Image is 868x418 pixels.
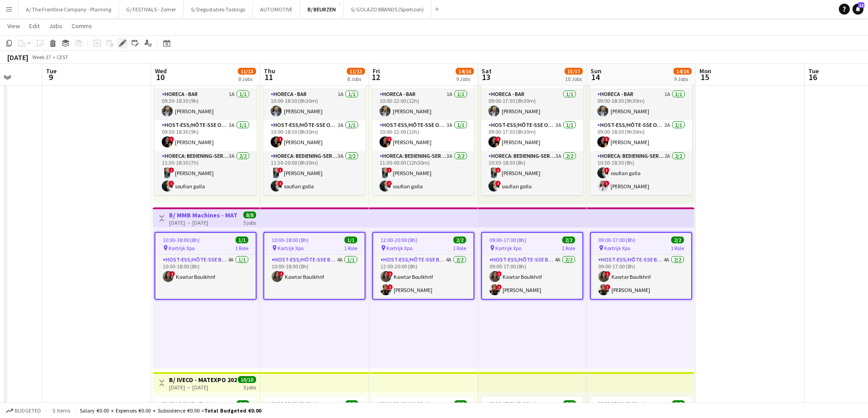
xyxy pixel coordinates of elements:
[590,151,692,195] app-card-role: Horeca: Bediening-Service2A2/210:30-18:30 (8h)!soufian galla![PERSON_NAME]
[7,22,20,30] span: View
[169,167,174,173] span: !
[453,245,466,252] span: 1 Role
[277,167,283,173] span: !
[154,89,257,120] app-card-role: Horeca - Bar1A1/109:30-18:30 (9h)[PERSON_NAME]
[386,181,392,186] span: !
[482,67,492,75] span: Sat
[456,76,473,82] div: 9 Jobs
[263,67,365,195] app-job-card: 10:00-20:00 (10h)4/4 Kortrijk Xpo3 RolesHoreca - Bar1A1/110:00-18:30 (8h30m)[PERSON_NAME]Host-ess...
[263,232,365,300] div: 10:00-18:00 (8h)1/1 Kortrijk Xpo1 RoleHost-ess/Hôte-sse Beurs - Foire4A1/110:00-18:00 (8h)!Kawtar...
[162,400,209,407] span: 09:15-18:00 (8h45m)
[264,255,365,299] app-card-role: Host-ess/Hôte-sse Beurs - Foire4A1/110:00-18:00 (8h)!Kawtar Boulkhrif
[604,167,610,173] span: !
[29,22,40,30] span: Edit
[236,237,248,243] span: 1/1
[698,72,711,82] span: 15
[489,237,526,243] span: 09:00-17:00 (8h)
[68,20,96,32] a: Comms
[263,120,365,151] app-card-role: Host-ess/Hôte-sse Onthaal-Accueill3A1/110:00-18:30 (8h30m)![PERSON_NAME]
[604,245,630,252] span: Kortrijk Xpo
[204,407,261,414] span: Total Budgeted €0.00
[154,232,257,300] app-job-card: 10:00-18:00 (8h)1/1 Kortrijk Xpo1 RoleHost-ess/Hôte-sse Beurs - Foire4A1/110:00-18:00 (8h)!Kawtar...
[372,151,474,195] app-card-role: Horeca: Bediening-Service3A2/211:30-00:00 (12h30m)![PERSON_NAME]!soufian galla
[50,407,72,414] span: 5 items
[372,67,474,195] app-job-card: 10:00-00:00 (14h) (Sat)4/4 Kortrijk Xpo3 RolesHoreca - Bar1A1/110:00-22:00 (12h)[PERSON_NAME]Host...
[673,68,692,75] span: 14/16
[373,255,473,299] app-card-role: Host-ess/Hôte-sse Beurs - Foire4A2/212:00-20:00 (8h)!Kawtar Boulkhrif![PERSON_NAME]
[387,284,393,290] span: !
[30,54,53,60] span: Week 37
[236,400,249,407] span: 2/2
[496,271,502,277] span: !
[45,20,66,32] a: Jobs
[495,181,501,186] span: !
[480,72,492,82] span: 13
[591,255,691,299] app-card-role: Host-ess/Hôte-sse Beurs - Foire4A2/209:00-17:00 (8h)!Kawtar Boulkhrif![PERSON_NAME]
[49,22,62,30] span: Jobs
[345,400,358,407] span: 2/2
[495,167,501,173] span: !
[605,284,611,290] span: !
[672,400,685,407] span: 2/2
[80,407,261,414] div: Salary €0.00 + Expenses €0.00 + Subsistence €0.00 =
[56,54,68,60] div: CEST
[263,151,365,195] app-card-role: Horeca: Bediening-Service3A2/211:30-20:00 (8h30m)![PERSON_NAME]!soufian galla
[344,245,357,252] span: 1 Role
[5,406,42,416] button: Budgeted
[853,4,863,15] a: 12
[347,76,365,82] div: 8 Jobs
[590,67,692,195] div: 09:00-18:30 (9h30m)4/4 Kortrijk Xpo3 RolesHoreca - Bar1A1/109:00-18:30 (9h30m)[PERSON_NAME]Host-e...
[496,284,502,290] span: !
[46,67,56,75] span: Tue
[807,72,819,82] span: 16
[19,0,119,18] button: A/ The Frontline Company - Planning
[590,232,692,300] app-job-card: 09:00-17:00 (8h)2/2 Kortrijk Xpo1 RoleHost-ess/Hôte-sse Beurs - Foire4A2/209:00-17:00 (8h)!Kawtar...
[169,219,237,226] div: [DATE] → [DATE]
[372,120,474,151] app-card-role: Host-ess/Hôte-sse Onthaal-Accueill3A1/110:00-22:00 (12h)![PERSON_NAME]
[605,271,611,277] span: !
[163,237,200,243] span: 10:00-18:00 (8h)
[386,167,392,173] span: !
[562,237,575,243] span: 2/2
[590,120,692,151] app-card-role: Host-ess/Hôte-sse Onthaal-Accueill3A1/109:00-18:30 (9h30m)![PERSON_NAME]
[26,20,43,32] a: Edit
[271,400,318,407] span: 09:30-18:00 (8h30m)
[15,408,41,414] span: Budgeted
[72,22,92,30] span: Comms
[372,89,474,120] app-card-role: Horeca - Bar1A1/110:00-22:00 (12h)[PERSON_NAME]
[699,67,711,75] span: Mon
[386,136,392,142] span: !
[591,67,601,75] span: Sun
[604,181,610,186] span: !
[590,89,692,120] app-card-role: Horeca - Bar1A1/109:00-18:30 (9h30m)[PERSON_NAME]
[300,0,344,18] button: B/ BEURZEN
[277,181,283,186] span: !
[481,232,583,300] app-job-card: 09:00-17:00 (8h)2/2 Kortrijk Xpo1 RoleHost-ess/Hôte-sse Beurs - Foire4A2/209:00-17:00 (8h)!Kawtar...
[154,120,257,151] app-card-role: Host-ess/Hôte-sse Onthaal-Accueill3A1/109:30-18:30 (9h)![PERSON_NAME]
[243,383,256,391] div: 5 jobs
[154,67,257,195] app-job-card: 09:30-18:30 (9h)4/4 Kortrijk Xpo3 RolesHoreca - Bar1A1/109:30-18:30 (9h)[PERSON_NAME]Host-ess/Hôt...
[169,376,237,384] h3: B/ IVECO - MATEXPO 2025 (10-14/09)
[264,67,275,75] span: Thu
[481,151,583,195] app-card-role: Horeca: Bediening-Service3A2/210:30-18:30 (8h)![PERSON_NAME]!soufian galla
[235,245,248,252] span: 1 Role
[277,136,283,142] span: !
[481,120,583,151] app-card-role: Host-ess/Hôte-sse Onthaal-Accueill3A1/109:00-17:30 (8h30m)![PERSON_NAME]
[155,67,167,75] span: Wed
[373,67,380,75] span: Fri
[238,76,256,82] div: 8 Jobs
[169,384,237,391] div: [DATE] → [DATE]
[495,136,501,142] span: !
[598,237,635,243] span: 09:00-17:00 (8h)
[272,237,308,243] span: 10:00-18:00 (8h)
[238,68,256,75] span: 11/13
[372,232,474,300] div: 12:00-20:00 (8h)2/2 Kortrijk Xpo1 RoleHost-ess/Hôte-sse Beurs - Foire4A2/212:00-20:00 (8h)!Kawtar...
[481,67,583,195] app-job-card: 09:00-18:30 (9h30m)4/4 Kortrijk Xpo3 RolesHoreca - Bar1/109:00-17:30 (8h30m)[PERSON_NAME]Host-ess...
[262,72,275,82] span: 11
[454,400,467,407] span: 2/2
[347,68,365,75] span: 11/13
